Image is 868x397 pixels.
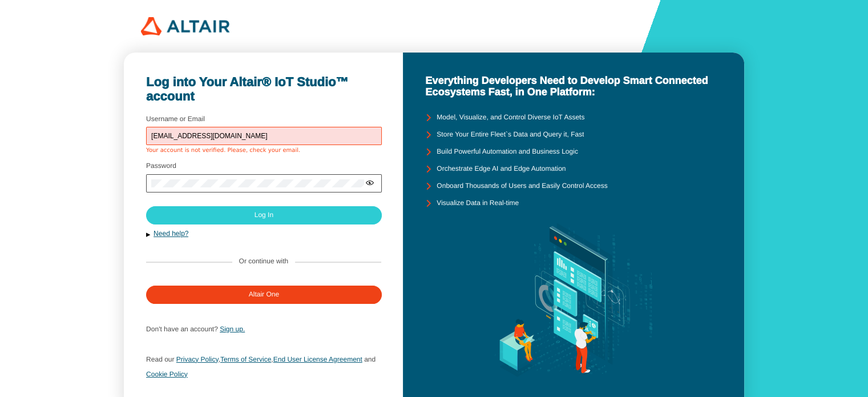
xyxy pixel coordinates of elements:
[146,370,188,378] a: Cookie Policy
[146,352,381,382] p: , ,
[364,355,376,363] span: and
[146,355,174,363] span: Read our
[146,75,381,104] unity-typography: Log into Your Altair® IoT Studio™ account
[146,325,218,333] span: Don't have an account?
[154,230,188,238] a: Need help?
[146,147,382,154] div: Your account is not verified. Please, check your email.
[220,355,271,363] a: Terms of Service
[176,355,219,363] a: Privacy Policy
[146,229,381,239] button: Need help?
[477,212,670,388] img: background.svg
[141,17,229,35] img: 320px-Altair_logo.png
[146,115,205,123] label: Username or Email
[437,148,578,156] unity-typography: Build Powerful Automation and Business Logic
[239,258,289,266] label: Or continue with
[437,114,584,122] unity-typography: Model, Visualize, and Control Diverse IoT Assets
[220,325,245,333] a: Sign up.
[437,199,519,207] unity-typography: Visualize Data in Real-time
[146,162,176,170] label: Password
[437,165,566,173] unity-typography: Orchestrate Edge AI and Edge Automation
[437,131,584,139] unity-typography: Store Your Entire Fleet`s Data and Query it, Fast
[425,75,722,98] unity-typography: Everything Developers Need to Develop Smart Connected Ecosystems Fast, in One Platform:
[273,355,362,363] a: End User License Agreement
[437,182,607,190] unity-typography: Onboard Thousands of Users and Easily Control Access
